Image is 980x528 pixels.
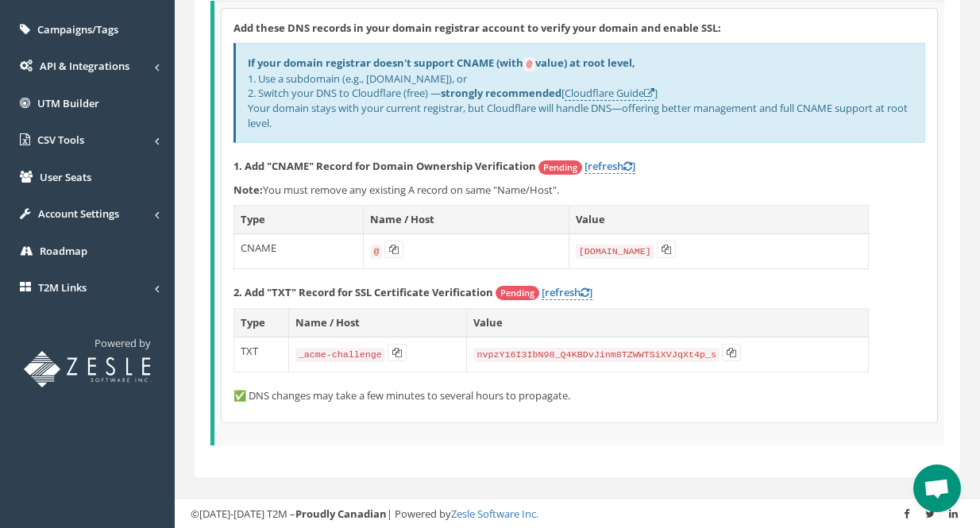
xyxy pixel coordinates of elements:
a: [refresh] [542,285,592,300]
td: CNAME [234,233,364,268]
strong: 2. Add "TXT" Record for SSL Certificate Verification [233,285,493,299]
strong: Proudly Canadian [295,507,387,521]
span: CSV Tools [37,133,84,147]
strong: Add these DNS records in your domain registrar account to verify your domain and enable SSL: [233,21,721,35]
span: Pending [538,160,582,175]
th: Type [234,206,364,234]
code: @ [370,245,382,259]
p: ✅ DNS changes may take a few minutes to several hours to propagate. [233,388,925,403]
code: [DOMAIN_NAME] [576,245,654,259]
span: Roadmap [40,244,87,258]
div: 1. Use a subdomain (e.g., [DOMAIN_NAME]), or 2. Switch your DNS to Cloudflare (free) — [ ] Your d... [233,43,925,143]
code: @ [523,57,535,71]
img: T2M URL Shortener powered by Zesle Software Inc. [24,351,151,387]
a: [refresh] [585,159,635,174]
strong: 1. Add "CNAME" Record for Domain Ownership Verification [233,159,536,173]
th: Type [234,309,289,337]
b: strongly recommended [441,86,561,100]
code: nvpzY16I3IbN98_Q4KBDvJinm8TZWWTSiXVJqXt4p_s [473,348,720,362]
th: Value [569,206,868,234]
th: Name / Host [364,206,569,234]
span: Campaigns/Tags [37,22,118,37]
b: Note: [233,183,263,197]
code: _acme-challenge [295,348,385,362]
span: API & Integrations [40,59,129,73]
td: TXT [234,337,289,372]
b: If your domain registrar doesn't support CNAME (with value) at root level, [248,56,635,70]
a: Zesle Software Inc. [451,507,538,521]
span: T2M Links [38,280,87,295]
th: Name / Host [288,309,467,337]
span: Account Settings [38,206,119,221]
p: You must remove any existing A record on same "Name/Host". [233,183,925,198]
span: Pending [496,286,539,300]
div: ©[DATE]-[DATE] T2M – | Powered by [191,507,964,522]
th: Value [467,309,869,337]
a: Cloudflare Guide [565,86,654,101]
div: Open chat [913,464,961,512]
span: UTM Builder [37,96,99,110]
span: Powered by [95,336,151,350]
span: User Seats [40,170,91,184]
